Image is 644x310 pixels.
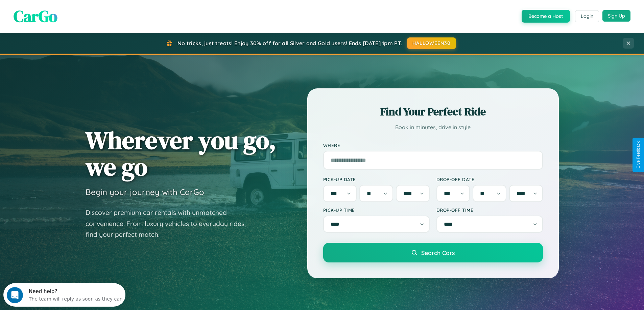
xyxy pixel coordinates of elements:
[636,141,641,169] div: Give Feedback
[522,10,570,23] button: Become a Host
[323,176,430,182] label: Pick-up Date
[436,207,543,213] label: Drop-off Time
[86,207,255,240] p: Discover premium car rentals with unmatched convenience. From luxury vehicles to everyday rides, ...
[421,249,455,256] span: Search Cars
[14,5,57,27] span: CarGo
[3,3,126,21] div: Open Intercom Messenger
[602,10,630,22] button: Sign Up
[3,283,125,307] iframe: Intercom live chat discovery launcher
[25,11,119,18] div: The team will reply as soon as they can
[407,37,456,49] button: HALLOWEEN30
[323,122,543,132] p: Book in minutes, drive in style
[177,40,402,47] span: No tricks, just treats! Enjoy 30% off for all Silver and Gold users! Ends [DATE] 1pm PT.
[323,243,543,262] button: Search Cars
[25,6,119,11] div: Need help?
[323,104,543,119] h2: Find Your Perfect Ride
[86,187,204,197] h3: Begin your journey with CarGo
[436,176,543,182] label: Drop-off Date
[7,287,23,303] iframe: Intercom live chat
[86,127,276,180] h1: Wherever you go, we go
[575,10,599,22] button: Login
[323,207,430,213] label: Pick-up Time
[323,142,543,148] label: Where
